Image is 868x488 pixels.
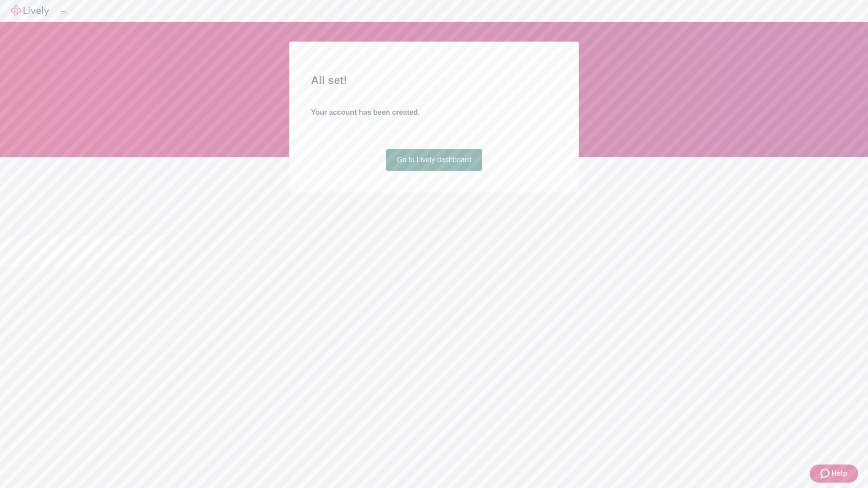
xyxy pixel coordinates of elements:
[60,11,67,14] button: Log out
[810,465,858,483] button: Zendesk support iconHelp
[311,72,557,89] h2: All set!
[311,107,557,118] h4: Your account has been created.
[386,149,482,171] a: Go to Lively dashboard
[831,468,847,479] span: Help
[821,468,831,479] svg: Zendesk support icon
[11,5,49,16] img: Lively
